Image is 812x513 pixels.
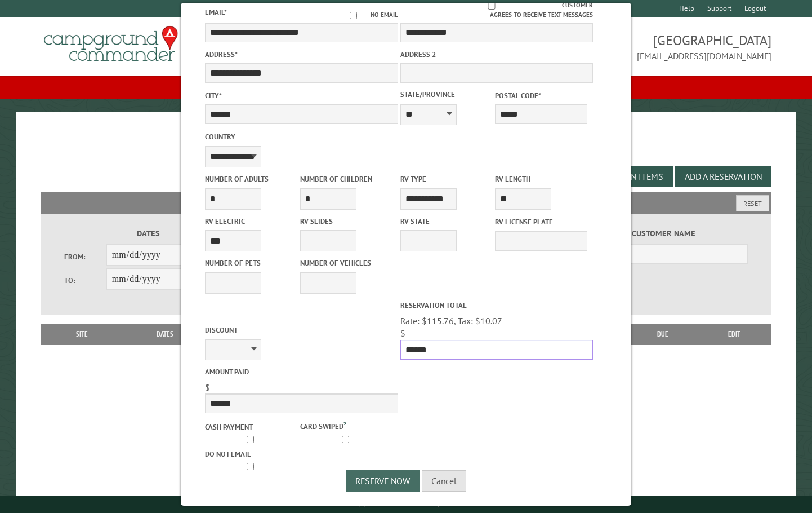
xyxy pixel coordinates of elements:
span: Rate: $115.76, Tax: $10.07 [400,315,502,326]
label: Cash payment [205,422,297,432]
label: Card swiped [300,419,392,432]
th: Dates [118,324,212,344]
label: Number of Pets [205,258,297,268]
button: Reserve Now [346,470,420,492]
label: Reservation Total [400,300,593,311]
label: Number of Vehicles [300,258,392,268]
span: $ [400,328,405,339]
img: Campground Commander [41,22,181,66]
th: Due [628,324,697,344]
label: RV License Plate [495,216,587,227]
label: Number of Children [300,174,392,184]
label: From: [64,251,106,262]
label: Discount [205,325,398,335]
label: Amount paid [205,366,398,377]
a: ? [343,420,346,428]
label: Do not email [205,449,297,459]
button: Cancel [422,470,466,492]
label: City [205,90,398,101]
label: Address [205,49,398,60]
label: RV State [400,216,493,227]
label: RV Slides [300,216,392,227]
button: Reset [736,195,769,211]
label: Dates [64,227,233,240]
label: State/Province [400,89,493,100]
label: Number of Adults [205,174,297,184]
h2: Filters [41,192,771,213]
input: Customer agrees to receive text messages [421,2,563,10]
label: To: [64,275,106,286]
label: Customer agrees to receive text messages [400,1,593,20]
label: Email [205,7,227,17]
label: Address 2 [400,49,593,60]
label: RV Type [400,174,493,184]
label: Country [205,131,398,142]
th: Edit [697,324,771,344]
label: RV Electric [205,216,297,227]
label: Customer Name [579,227,748,240]
label: RV Length [495,174,587,184]
label: No email [336,10,398,20]
label: Postal Code [495,90,587,101]
span: $ [205,382,210,393]
small: © Campground Commander LLC. All rights reserved. [342,501,470,508]
th: Site [46,324,118,344]
button: Add a Reservation [675,166,771,187]
h1: Reservations [41,130,771,161]
input: No email [336,12,371,19]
